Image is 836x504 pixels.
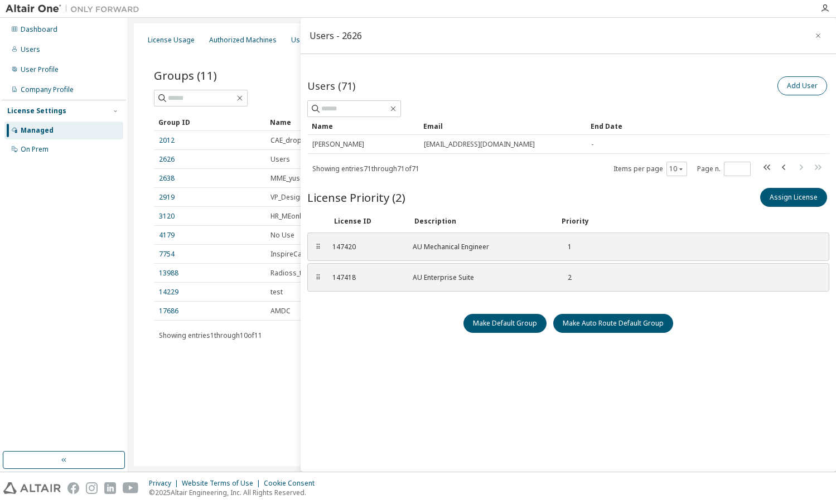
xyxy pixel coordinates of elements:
[159,250,175,259] a: 7754
[159,136,175,145] a: 2012
[270,136,331,145] span: CAE_drop_develop
[424,140,535,149] span: [EMAIL_ADDRESS][DOMAIN_NAME]
[463,314,547,333] button: Make Default Group
[760,188,827,207] button: Assign License
[334,217,401,226] div: License ID
[312,140,364,149] span: [PERSON_NAME]
[159,174,175,183] a: 2638
[270,307,291,316] span: AMDC
[159,155,175,164] a: 2626
[148,36,195,45] div: License Usage
[3,482,61,494] img: altair_logo.svg
[553,314,673,333] button: Make Auto Route Default Group
[149,488,321,497] p: © 2025 Altair Engineering, Inc. All Rights Reserved.
[270,231,294,240] span: No Use
[332,273,399,282] div: 147418
[159,231,175,240] a: 4179
[270,193,304,202] span: VP_Design
[315,273,321,282] div: ⠿
[149,479,182,488] div: Privacy
[158,113,261,131] div: Group ID
[209,36,277,45] div: Authorized Machines
[159,307,178,316] a: 17686
[21,145,49,154] div: On Prem
[21,45,40,54] div: Users
[591,140,593,149] span: -
[270,174,308,183] span: MME_yusen
[307,79,355,93] span: Users (71)
[270,288,283,297] span: test
[332,243,399,251] div: 147420
[159,288,178,297] a: 14229
[159,212,175,221] a: 3120
[21,25,57,34] div: Dashboard
[315,243,321,251] div: ⠿
[270,155,290,164] span: Users
[159,193,175,202] a: 2919
[86,482,98,494] img: instagram.svg
[67,482,79,494] img: facebook.svg
[697,162,751,176] span: Page n.
[123,482,139,494] img: youtube.svg
[21,85,74,94] div: Company Profile
[591,117,792,135] div: End Date
[264,479,321,488] div: Cookie Consent
[312,117,414,135] div: Name
[270,250,308,259] span: InspireCast
[312,164,419,173] span: Showing entries 71 through 71 of 71
[159,331,262,340] span: Showing entries 1 through 10 of 11
[154,67,217,83] span: Groups (11)
[270,269,324,278] span: Radioss_training
[104,482,116,494] img: linkedin.svg
[21,126,54,135] div: Managed
[182,479,264,488] div: Website Terms of Use
[562,217,589,226] div: Priority
[270,113,400,131] div: Name
[307,190,405,205] span: License Priority (2)
[777,76,827,95] button: Add User
[291,36,330,45] div: Usage Logs
[613,162,687,176] span: Items per page
[270,212,325,221] span: HR_MEonly(temp)
[21,65,59,74] div: User Profile
[159,269,178,278] a: 13988
[413,243,547,251] div: AU Mechanical Engineer
[310,31,362,40] div: Users - 2626
[414,217,548,226] div: Description
[7,106,66,115] div: License Settings
[413,273,547,282] div: AU Enterprise Suite
[560,243,572,251] div: 1
[560,273,572,282] div: 2
[423,117,582,135] div: Email
[669,164,684,173] button: 10
[6,3,145,14] img: Altair One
